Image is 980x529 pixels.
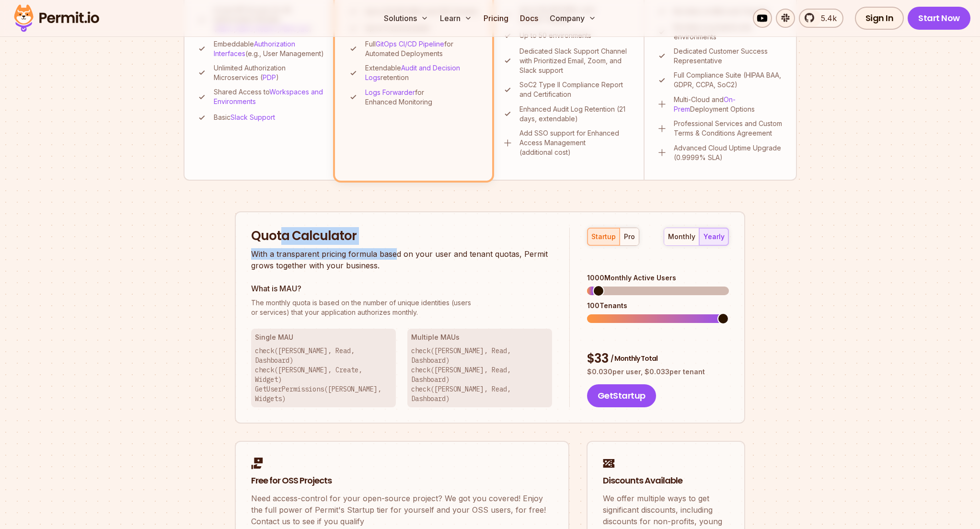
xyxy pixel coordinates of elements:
[214,39,325,58] p: Embeddable (e.g., User Management)
[668,232,695,241] div: monthly
[799,9,843,28] a: 5.4k
[255,333,392,342] h3: Single MAU
[251,283,552,294] h3: What is MAU?
[674,119,784,138] p: Professional Services and Custom Terms & Conditions Agreement
[214,113,275,122] p: Basic
[365,63,480,82] p: Extendable retention
[214,40,295,57] a: Authorization Interfaces
[263,73,276,81] a: PDP
[251,298,552,317] p: or services) that your application authorizes monthly.
[411,346,548,403] p: check([PERSON_NAME], Read, Dashboard) check([PERSON_NAME], Read, Dashboard) check([PERSON_NAME], ...
[380,9,432,28] button: Solutions
[365,39,480,58] p: Full for Automated Deployments
[516,9,542,28] a: Docs
[365,64,460,81] a: Audit and Decision Logs
[855,7,904,30] a: Sign In
[214,87,325,106] p: Shared Access to
[519,104,632,124] p: Enhanced Audit Log Retention (21 days, extendable)
[251,475,553,487] h2: Free for OSS Projects
[603,475,729,487] h2: Discounts Available
[674,46,784,66] p: Dedicated Customer Success Representative
[251,228,552,245] h2: Quota Calculator
[10,2,104,34] img: Permit logo
[815,12,837,24] span: 5.4k
[480,9,512,28] a: Pricing
[546,9,600,28] button: Company
[674,70,784,90] p: Full Compliance Suite (HIPAA BAA, GDPR, CCPA, SoC2)
[255,346,392,403] p: check([PERSON_NAME], Read, Dashboard) check([PERSON_NAME], Create, Widget) GetUserPermissions([PE...
[365,88,415,96] a: Logs Forwarder
[587,301,729,310] div: 100 Tenants
[365,88,480,107] p: for Enhanced Monitoring
[519,80,632,99] p: SoC2 Type II Compliance Report and Certification
[611,354,657,363] span: / Monthly Total
[674,95,784,114] p: Multi-Cloud and Deployment Options
[587,367,729,377] p: $ 0.030 per user, $ 0.033 per tenant
[214,63,325,82] p: Unlimited Authorization Microservices ( )
[251,298,552,308] span: The monthly quota is based on the number of unique identities (users
[674,95,736,113] a: On-Prem
[231,113,275,121] a: Slack Support
[519,128,632,157] p: Add SSO support for Enhanced Access Management (additional cost)
[587,384,656,407] button: GetStartup
[587,350,729,368] div: $ 33
[251,493,553,527] p: Need access-control for your open-source project? We got you covered! Enjoy the full power of Per...
[411,333,548,342] h3: Multiple MAUs
[376,40,444,48] a: GitOps CI/CD Pipeline
[587,273,729,283] div: 1000 Monthly Active Users
[908,7,970,30] a: Start Now
[624,232,635,241] div: pro
[436,9,476,28] button: Learn
[674,143,784,162] p: Advanced Cloud Uptime Upgrade (0.9999% SLA)
[519,46,632,75] p: Dedicated Slack Support Channel with Prioritized Email, Zoom, and Slack support
[251,248,552,271] p: With a transparent pricing formula based on your user and tenant quotas, Permit grows together wi...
